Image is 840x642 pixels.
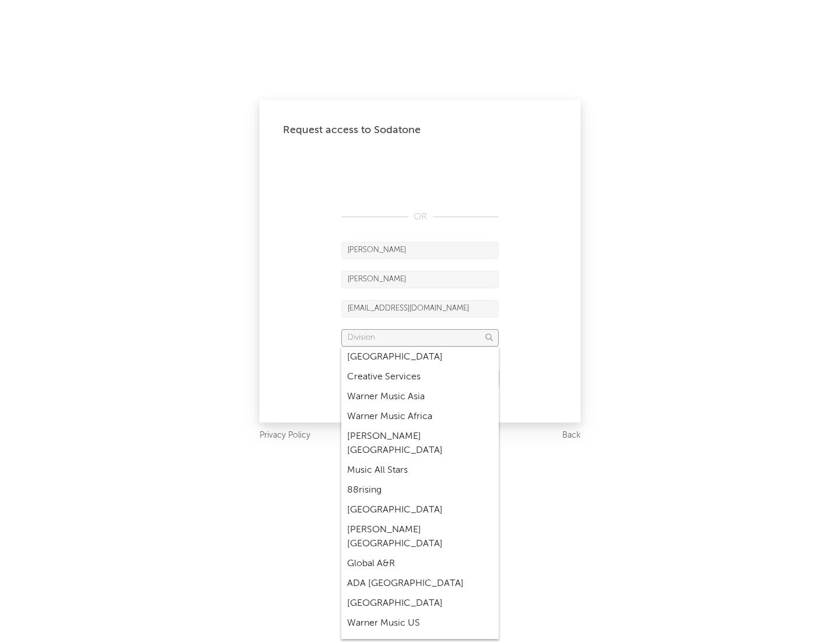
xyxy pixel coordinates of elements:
[341,300,499,317] input: Email
[283,123,557,137] div: Request access to Sodatone
[341,574,499,594] div: ADA [GEOGRAPHIC_DATA]
[341,387,499,407] div: Warner Music Asia
[341,500,499,520] div: [GEOGRAPHIC_DATA]
[341,427,499,460] div: [PERSON_NAME] [GEOGRAPHIC_DATA]
[341,613,499,633] div: Warner Music US
[341,480,499,500] div: 88rising
[341,347,499,367] div: [GEOGRAPHIC_DATA]
[341,367,499,387] div: Creative Services
[341,554,499,574] div: Global A&R
[341,210,499,224] div: OR
[341,460,499,480] div: Music All Stars
[341,329,499,347] input: Division
[341,520,499,554] div: [PERSON_NAME] [GEOGRAPHIC_DATA]
[341,242,499,259] input: First Name
[341,271,499,288] input: Last Name
[562,428,580,443] a: Back
[341,407,499,427] div: Warner Music Africa
[341,594,499,613] div: [GEOGRAPHIC_DATA]
[260,428,310,443] a: Privacy Policy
